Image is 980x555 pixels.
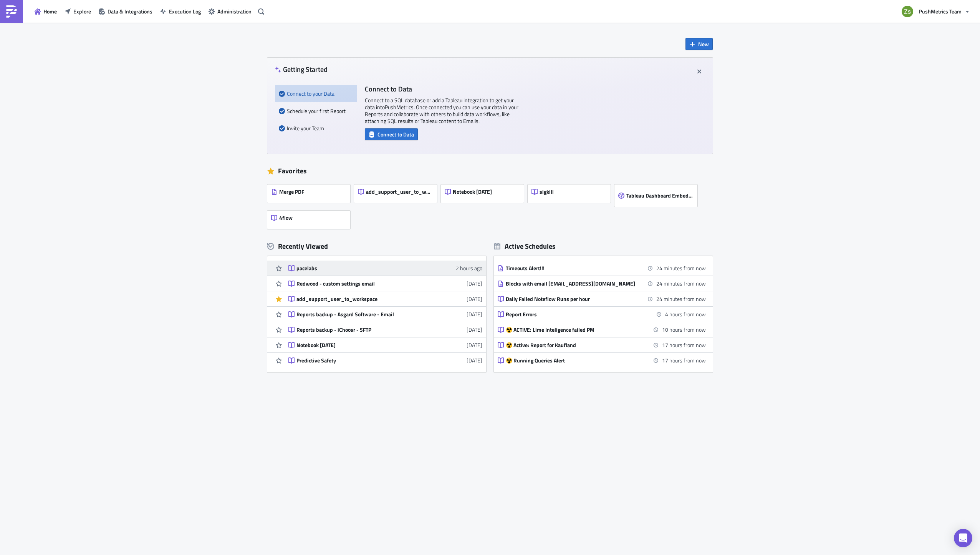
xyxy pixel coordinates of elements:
[494,249,556,258] div: Active Schedules
[365,97,518,125] p: Connect to a SQL database or add a Tableau integration to get your data into PushMetrics . Once c...
[467,302,482,310] time: 2025-10-02T12:07:53Z
[296,272,431,279] div: pacelabs
[656,271,706,279] time: 2025-10-09 15:00
[467,286,482,294] time: 2025-10-02T12:28:58Z
[456,271,482,279] time: 2025-10-09T09:57:56Z
[662,363,706,371] time: 2025-10-10 08:00
[279,120,353,137] div: Invite your Team
[498,298,706,313] a: Daily Failed Noteflow Runs per hour24 minutes from now
[296,364,431,371] div: Predictive Safety
[540,188,554,195] span: sigkill
[467,348,482,356] time: 2025-09-30T15:17:29Z
[288,283,482,298] a: Redwood - custom settings email[DATE]
[288,344,482,359] a: Notebook [DATE][DATE]
[31,5,61,17] button: Home
[267,165,713,177] div: Favorites
[498,329,706,344] a: ☢️ ACTIVE: Lime Inteligence failed PM10 hours from now
[95,5,156,17] button: Data & Integrations
[498,344,706,359] a: ☢️ Active: Report for Kaufland17 hours from now
[506,333,640,340] div: ☢️ ACTIVE: Lime Inteligence failed PM
[506,287,640,294] div: Blocks with email [EMAIL_ADDRESS][DOMAIN_NAME]
[626,199,693,206] span: Tableau Dashboard Embed [DATE]
[441,181,528,214] a: Notebook [DATE]
[656,286,706,294] time: 2025-10-09 15:00
[296,302,431,309] div: add_support_user_to_workspace
[365,85,518,93] h4: Connect to Data
[296,318,431,325] div: Reports backup - Asgard Software - Email
[506,302,640,309] div: Daily Failed Noteflow Runs per hour
[354,181,441,214] a: add_support_user_to_workspace
[662,332,706,341] time: 2025-10-10 01:00
[366,188,433,195] span: add_support_user_to_workspace
[954,529,972,547] div: Open Intercom Messenger
[498,314,706,329] a: Report Errors4 hours from now
[685,38,713,50] button: New
[498,268,706,282] a: Timeouts Alert!!!24 minutes from now
[614,181,701,214] a: Thumbnail PreviewTableau Dashboard Embed [DATE]
[279,102,353,120] div: Schedule your first Report
[506,318,640,325] div: Report Errors
[288,268,482,282] a: pacelabs2 hours ago
[279,221,293,228] span: 4flow
[288,360,482,375] a: Predictive Safety[DATE]
[498,283,706,298] a: Blocks with email [EMAIL_ADDRESS][DOMAIN_NAME]24 minutes from now
[43,7,57,15] span: Home
[506,349,640,356] div: ☢️ Active: Report for Kaufland
[205,5,255,17] button: Administration
[662,348,706,356] time: 2025-10-10 08:00
[279,85,353,102] div: Connect to your Data
[73,7,91,15] span: Explore
[453,188,492,195] span: Notebook [DATE]
[275,65,328,73] h4: Getting Started
[169,7,201,15] span: Execution Log
[217,7,252,15] span: Administration
[656,302,706,310] time: 2025-10-09 15:00
[288,298,482,313] a: add_support_user_to_workspace[DATE]
[267,214,354,236] a: 4flow
[365,128,418,140] button: Connect to Data
[288,314,482,329] a: Reports backup - Asgard Software - Email[DATE]
[498,360,706,375] a: ☢️ Running Queries Alert17 hours from now
[698,40,709,48] span: New
[919,7,962,15] span: PushMetrics Team
[618,188,694,195] img: Thumbnail Preview
[467,363,482,371] time: 2025-09-30T09:43:43Z
[467,317,482,325] time: 2025-10-02T11:41:56Z
[467,332,482,341] time: 2025-10-01T09:24:27Z
[267,181,354,214] a: Merge PDF
[5,5,18,18] img: PushMetrics
[506,272,640,279] div: Timeouts Alert!!!
[897,3,974,20] button: PushMetrics Team
[901,5,914,18] img: Avatar
[156,5,205,17] button: Execution Log
[377,130,414,138] span: Connect to Data
[296,349,431,356] div: Notebook [DATE]
[296,287,431,294] div: Redwood - custom settings email
[296,333,431,340] div: Reports backup - iChoosr - SFTP
[61,5,95,17] button: Explore
[267,248,486,259] div: Recently Viewed
[279,188,304,195] span: Merge PDF
[528,181,614,214] a: sigkill
[506,364,640,371] div: ☢️ Running Queries Alert
[365,130,418,138] a: Connect to Data
[665,317,706,325] time: 2025-10-09 19:00
[288,329,482,344] a: Reports backup - iChoosr - SFTP[DATE]
[108,7,152,15] span: Data & Integrations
